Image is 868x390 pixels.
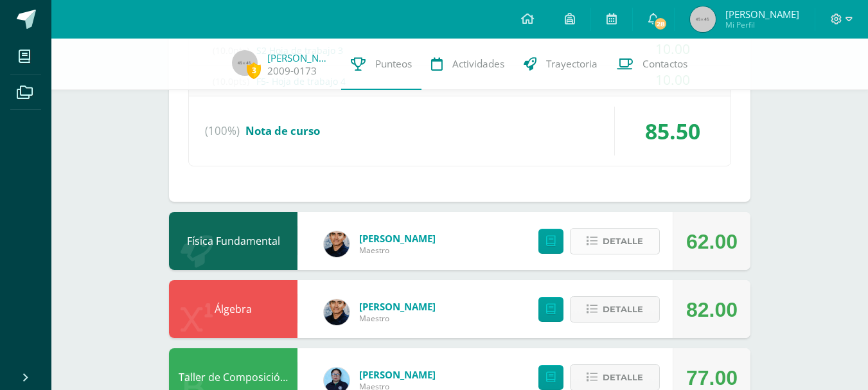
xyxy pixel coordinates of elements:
[690,6,716,32] img: 45x45
[686,213,738,270] div: 62.00
[267,51,332,64] a: [PERSON_NAME]
[421,39,514,90] a: Actividades
[375,57,412,71] span: Punteos
[169,212,297,270] div: Física Fundamental
[570,228,660,254] button: Detalle
[267,64,317,78] a: 2009-0173
[603,297,643,321] span: Detalle
[359,245,436,256] span: Maestro
[607,39,697,90] a: Contactos
[546,57,598,71] span: Trayectoria
[725,19,799,30] span: Mi Perfil
[570,296,660,323] button: Detalle
[359,368,436,381] a: [PERSON_NAME]
[686,281,738,339] div: 82.00
[324,231,350,257] img: 118ee4e8e89fd28cfd44e91cd8d7a532.png
[232,50,258,76] img: 45x45
[359,313,436,324] span: Maestro
[247,62,261,78] span: 3
[245,123,320,138] span: Nota de curso
[359,300,436,313] a: [PERSON_NAME]
[169,280,297,338] div: Álgebra
[653,17,668,31] span: 28
[324,299,350,325] img: 118ee4e8e89fd28cfd44e91cd8d7a532.png
[642,57,687,71] span: Contactos
[341,39,421,90] a: Punteos
[514,39,607,90] a: Trayectoria
[452,57,504,71] span: Actividades
[725,8,799,21] span: [PERSON_NAME]
[615,107,731,155] div: 85.50
[603,366,643,389] span: Detalle
[603,229,643,253] span: Detalle
[359,232,436,245] a: [PERSON_NAME]
[205,107,240,155] span: (100%)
